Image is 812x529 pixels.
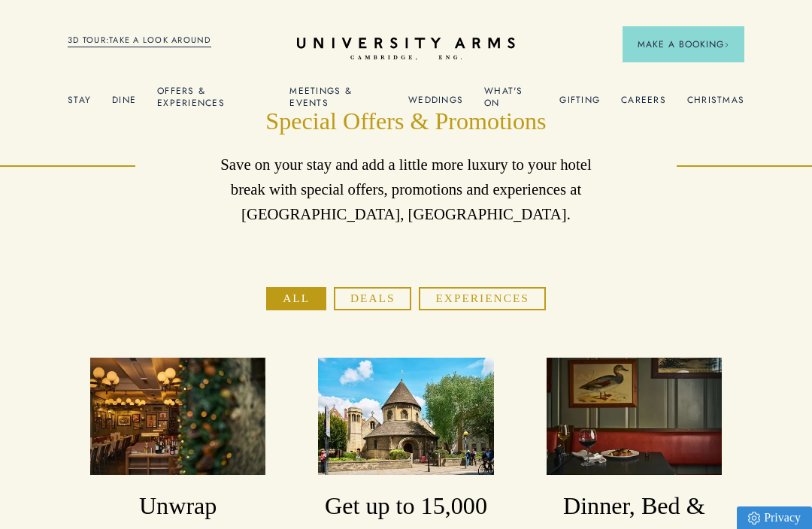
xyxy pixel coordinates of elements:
span: Make a Booking [638,38,729,51]
img: Arrow icon [724,42,729,47]
button: Make a BookingArrow icon [623,26,744,62]
img: image-a169143ac3192f8fe22129d7686b8569f7c1e8bc-2500x1667-jpg [318,358,493,475]
a: Gifting [559,95,600,114]
h1: Special Offers & Promotions [203,105,609,138]
a: 3D TOUR:TAKE A LOOK AROUND [68,34,211,47]
a: Privacy [737,506,812,529]
p: Save on your stay and add a little more luxury to your hotel break with special offers, promotion... [203,153,609,227]
a: Home [297,38,515,61]
img: Privacy [748,512,760,524]
button: All [266,287,326,310]
a: Careers [621,95,666,114]
a: Offers & Experiences [157,86,268,117]
img: image-8c003cf989d0ef1515925c9ae6c58a0350393050-2500x1667-jpg [90,358,265,475]
a: Meetings & Events [289,86,387,117]
a: Dine [112,95,136,114]
button: Experiences [419,287,545,310]
img: image-a84cd6be42fa7fc105742933f10646be5f14c709-3000x2000-jpg [547,358,722,475]
a: What's On [484,86,538,117]
a: Weddings [408,95,463,114]
button: Deals [334,287,411,310]
a: Stay [68,95,91,114]
a: Christmas [687,95,744,114]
